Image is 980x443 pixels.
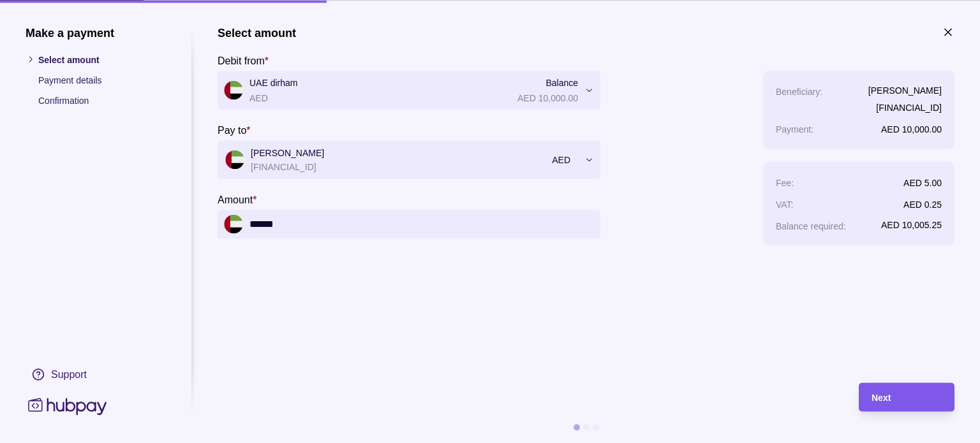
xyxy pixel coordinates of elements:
[26,361,166,388] a: Support
[225,150,244,169] img: ae
[218,55,265,66] p: Debit from
[224,215,243,234] img: ae
[776,177,794,187] p: Fee :
[868,83,942,97] p: [PERSON_NAME]
[776,86,822,96] p: Beneficiary :
[218,124,246,135] p: Pay to
[881,124,942,134] p: AED 10,000.00
[868,100,942,114] p: [FINANCIAL_ID]
[51,367,87,381] div: Support
[26,25,166,40] h1: Make a payment
[776,199,794,209] p: VAT :
[218,194,253,205] p: Amount
[881,219,942,229] p: AED 10,005.25
[859,382,954,411] button: Next
[218,191,256,207] label: Amount
[218,52,269,68] label: Debit from
[218,25,296,40] h1: Select amount
[903,177,942,187] p: AED 5.00
[38,52,166,66] p: Select amount
[38,93,166,107] p: Confirmation
[218,122,251,137] label: Pay to
[903,199,942,209] p: AED 0.25
[776,221,846,231] p: Balance required :
[251,145,546,159] p: [PERSON_NAME]
[249,210,594,238] input: amount
[38,73,166,87] p: Payment details
[872,393,891,403] span: Next
[776,124,813,134] p: Payment :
